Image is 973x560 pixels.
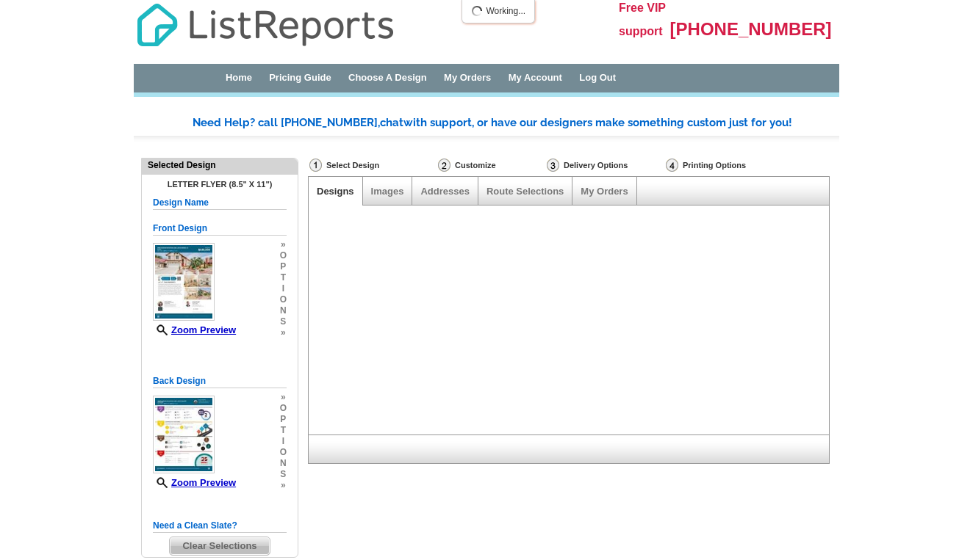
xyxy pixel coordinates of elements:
div: Printing Options [664,158,795,172]
img: Customize [438,159,450,172]
span: Clear Selections [170,537,269,555]
a: My Account [509,72,562,83]
span: t [280,272,287,283]
span: o [280,250,287,261]
img: Printing Options & Summary [666,159,678,172]
span: i [280,436,287,447]
img: small-thumb.jpg [153,243,215,321]
span: o [280,447,287,458]
span: i [280,283,287,294]
div: Selected Design [142,159,298,172]
img: small-thumb.jpg [153,396,215,473]
span: s [280,469,287,480]
div: Select Design [308,158,437,176]
span: [PHONE_NUMBER] [670,19,832,39]
span: o [280,403,287,414]
span: » [280,327,287,338]
span: s [280,316,287,327]
span: o [280,294,287,305]
span: n [280,305,287,316]
h5: Front Design [153,222,287,236]
span: chat [380,116,403,129]
div: Need Help? call [PHONE_NUMBER], with support, or have our designers make something custom just fo... [193,115,839,131]
img: Delivery Options [547,159,559,172]
a: My Orders [581,186,628,197]
span: » [280,239,287,250]
div: Customize [437,158,545,172]
span: p [280,414,287,425]
span: p [280,261,287,272]
a: Pricing Guide [269,72,331,83]
a: Home [226,72,252,83]
h4: Letter Flyer (8.5" x 11") [153,180,287,189]
img: Select Design [309,159,322,172]
img: loading... [471,5,483,17]
h5: Back Design [153,374,287,388]
div: Delivery Options [545,158,664,176]
a: Choose A Design [348,72,427,83]
a: Log Out [579,72,616,83]
span: » [280,480,287,491]
span: » [280,392,287,403]
a: Route Selections [486,186,564,197]
a: Addresses [420,186,469,197]
h5: Need a Clean Slate? [153,519,287,533]
a: Designs [317,186,354,197]
a: Images [371,186,404,197]
a: Zoom Preview [153,324,236,335]
span: n [280,458,287,469]
a: Zoom Preview [153,477,236,488]
span: t [280,425,287,436]
h5: Design Name [153,196,287,210]
span: Free VIP support [619,1,666,37]
a: My Orders [444,72,491,83]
